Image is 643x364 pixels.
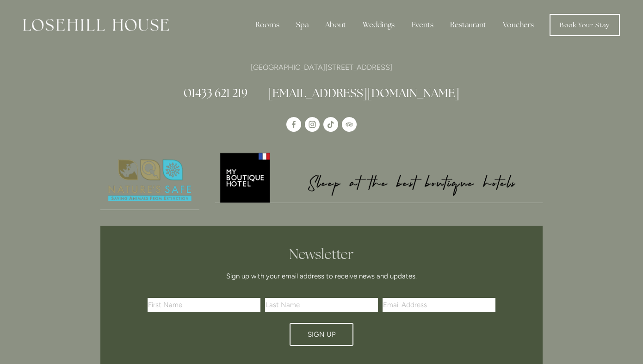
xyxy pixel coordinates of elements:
[265,298,378,312] input: Last Name
[100,61,543,74] p: [GEOGRAPHIC_DATA][STREET_ADDRESS]
[355,16,402,34] div: Weddings
[342,117,357,132] a: TripAdvisor
[308,330,336,339] span: Sign Up
[215,151,543,203] img: My Boutique Hotel - Logo
[151,246,492,263] h2: Newsletter
[318,16,353,34] div: About
[148,298,260,312] input: First Name
[305,117,320,132] a: Instagram
[323,117,338,132] a: TikTok
[404,16,441,34] div: Events
[495,16,541,34] a: Vouchers
[443,16,494,34] div: Restaurant
[383,298,495,312] input: Email Address
[289,16,316,34] div: Spa
[100,151,199,210] img: Nature's Safe - Logo
[23,19,169,31] img: Losehill House
[184,86,247,100] a: 01433 621 219
[268,86,459,100] a: [EMAIL_ADDRESS][DOMAIN_NAME]
[550,14,620,36] a: Book Your Stay
[248,16,287,34] div: Rooms
[151,271,492,282] p: Sign up with your email address to receive news and updates.
[286,117,301,132] a: Losehill House Hotel & Spa
[290,323,353,346] button: Sign Up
